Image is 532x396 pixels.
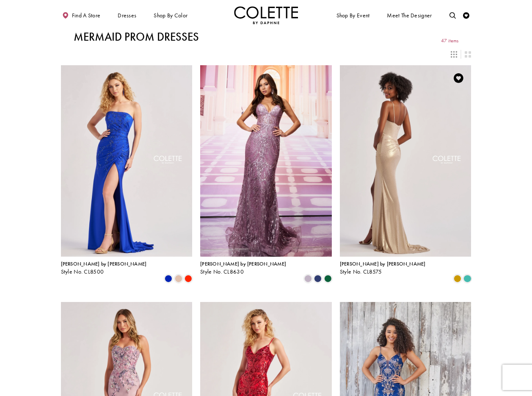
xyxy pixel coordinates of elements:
[454,275,461,282] i: Gold
[200,260,286,267] span: [PERSON_NAME] by [PERSON_NAME]
[441,38,458,44] span: 47 items
[465,51,471,58] span: Switch layout to 2 columns
[451,51,457,58] span: Switch layout to 3 columns
[386,6,434,24] a: Meet the designer
[200,261,286,275] div: Colette by Daphne Style No. CL8630
[340,268,382,275] span: Style No. CL8575
[61,268,104,275] span: Style No. CL8500
[340,260,426,267] span: [PERSON_NAME] by [PERSON_NAME]
[304,275,312,282] i: Heather
[452,71,465,85] a: Add to Wishlist
[61,261,147,275] div: Colette by Daphne Style No. CL8500
[340,261,426,275] div: Colette by Daphne Style No. CL8575
[154,12,187,19] span: Shop by color
[61,260,147,267] span: [PERSON_NAME] by [PERSON_NAME]
[61,65,193,257] a: Visit Colette by Daphne Style No. CL8500 Page
[314,275,322,282] i: Navy Blue
[387,12,432,19] span: Meet the designer
[324,275,332,282] i: Hunter Green
[61,6,102,24] a: Find a store
[152,6,189,24] span: Shop by color
[116,6,138,24] span: Dresses
[118,12,136,19] span: Dresses
[463,275,471,282] i: Turquoise
[72,12,101,19] span: Find a store
[185,275,192,282] i: Scarlet
[175,275,182,282] i: Champagne
[200,65,332,257] a: Visit Colette by Daphne Style No. CL8630 Page
[234,6,298,24] img: Colette by Daphne
[74,30,199,43] h1: Mermaid Prom Dresses
[340,65,471,257] a: Visit Colette by Daphne Style No. CL8575 Page
[335,6,371,24] span: Shop By Event
[462,6,471,24] a: Check Wishlist
[448,6,458,24] a: Toggle search
[57,47,475,61] div: Layout Controls
[336,12,370,19] span: Shop By Event
[234,6,298,24] a: Visit Home Page
[165,275,172,282] i: Royal Blue
[200,268,244,275] span: Style No. CL8630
